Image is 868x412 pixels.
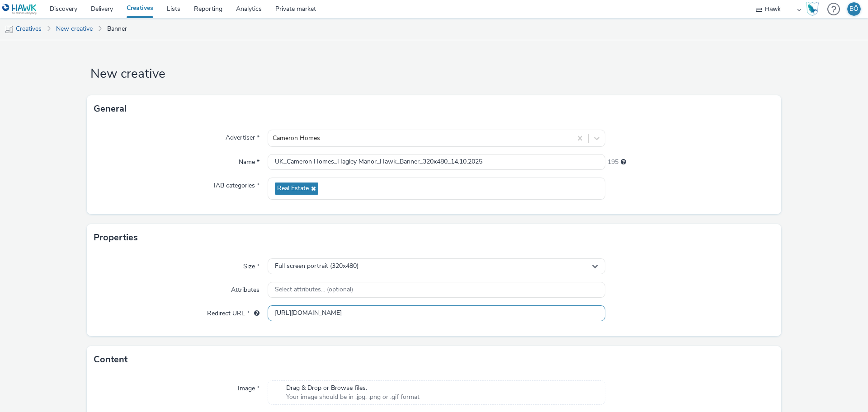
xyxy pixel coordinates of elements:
[2,4,37,15] img: undefined Logo
[849,2,859,16] div: BÖ
[210,178,263,190] label: IAB categories *
[806,2,819,16] img: Hawk Academy
[277,185,309,192] span: Real Estate
[222,130,263,142] label: Advertiser *
[268,154,605,170] input: Name
[94,353,127,366] h3: Content
[87,66,781,83] h1: New creative
[240,258,263,271] label: Size *
[5,25,14,34] img: mobile
[621,158,626,167] div: Maximum 255 characters
[250,309,259,318] div: URL will be used as a validation URL with some SSPs and it will be the redirection URL of your cr...
[806,2,823,16] a: Hawk Academy
[234,380,263,393] label: Image *
[103,18,132,40] a: Banner
[286,384,420,393] span: Drag & Drop or Browse files.
[94,102,127,116] h3: General
[203,305,263,318] label: Redirect URL *
[275,286,353,294] span: Select attributes... (optional)
[608,158,618,167] span: 195
[235,154,263,167] label: Name *
[268,305,605,321] input: url...
[275,262,359,270] span: Full screen portrait (320x480)
[94,231,138,244] h3: Properties
[227,282,263,295] label: Attributes
[52,18,97,40] a: New creative
[286,393,420,402] span: Your image should be in .jpg, .png or .gif format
